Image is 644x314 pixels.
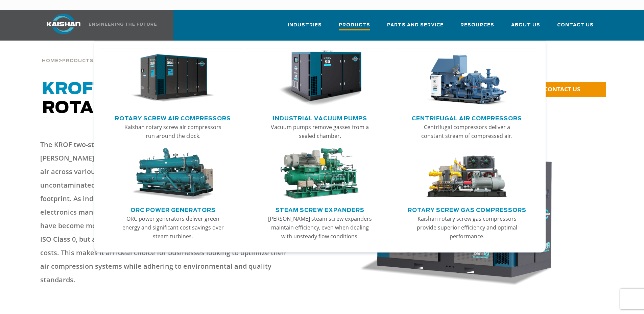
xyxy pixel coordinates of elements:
img: thumb-Rotary-Screw-Air-Compressors [131,50,214,106]
a: Resources [460,16,494,39]
a: ORC Power Generators [130,204,216,214]
a: Products [339,16,370,41]
a: About Us [511,16,540,39]
img: thumb-Rotary-Screw-Gas-Compressors [425,148,508,200]
p: Centrifugal compressors deliver a constant stream of compressed air. [414,123,520,140]
img: Engineering the future [89,23,157,26]
a: Parts and Service [387,16,444,39]
a: CONTACT US [522,82,606,97]
a: Products [62,57,94,64]
a: Industrial Vacuum Pumps [273,113,367,123]
img: kaishan logo [38,14,89,34]
span: Contact Us [557,21,594,29]
p: Kaishan rotary screw gas compressors provide superior efficiency and optimal performance. [414,214,520,241]
p: The KROF two-stage oil-free rotary screw air compressor represents [PERSON_NAME]’s commitment to ... [40,138,295,287]
a: Contact Us [557,16,594,39]
img: thumb-Industrial-Vacuum-Pumps [278,50,361,106]
a: Industries [288,16,322,39]
span: TWO-STAGE OIL-FREE ROTARY COMPRESSORS [42,81,297,116]
a: Steam Screw Expanders [276,204,364,214]
a: Kaishan USA [38,10,158,41]
img: thumb-Steam-Screw-Expanders [278,148,361,200]
img: thumb-ORC-Power-Generators [131,148,214,200]
p: [PERSON_NAME] steam screw expanders maintain efficiency, even when dealing with unsteady flow con... [267,214,373,241]
a: Home [42,57,58,64]
p: ORC power generators deliver green energy and significant cost savings over steam turbines. [120,214,226,241]
a: Rotary Screw Air Compressors [115,113,231,123]
span: Products [62,59,94,63]
span: KROF [42,81,93,97]
span: Home [42,59,58,63]
span: Industries [288,21,322,29]
span: Parts and Service [387,21,444,29]
p: Kaishan rotary screw air compressors run around the clock. [120,123,226,140]
div: > > [42,41,602,66]
img: thumb-Centrifugal-Air-Compressors [425,50,508,106]
span: Resources [460,21,494,29]
span: About Us [511,21,540,29]
a: Centrifugal Air Compressors [412,113,522,123]
span: Products [339,21,370,30]
a: Rotary Screw Gas Compressors [408,204,526,214]
p: Vacuum pumps remove gasses from a sealed chamber. [267,123,373,140]
span: CONTACT US [544,85,580,93]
